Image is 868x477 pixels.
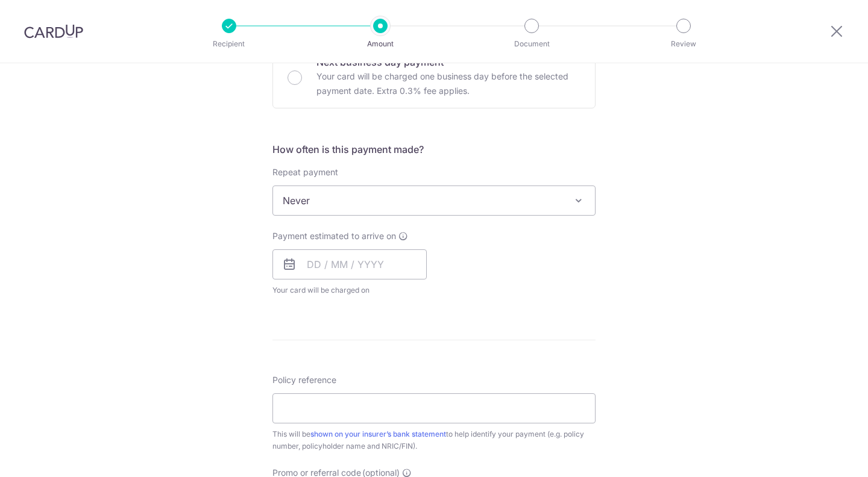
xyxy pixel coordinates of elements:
a: shown on your insurer’s bank statement [310,429,446,438]
div: This will be to help identify your payment (e.g. policy number, policyholder name and NRIC/FIN). [272,428,596,452]
label: Policy reference [272,374,336,386]
span: Never [272,185,596,216]
span: Payment estimated to arrive on [272,230,396,242]
input: DD / MM / YYYY [272,249,427,279]
p: Recipient [184,38,274,50]
h5: How often is this payment made? [272,142,596,157]
span: Your card will be charged on [272,284,427,296]
img: CardUp [24,24,83,39]
p: Amount [336,38,425,50]
p: Document [487,38,576,50]
span: Never [273,186,595,215]
label: Repeat payment [272,166,338,178]
p: Review [639,38,728,50]
p: Your card will be charged one business day before the selected payment date. Extra 0.3% fee applies. [316,69,580,98]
